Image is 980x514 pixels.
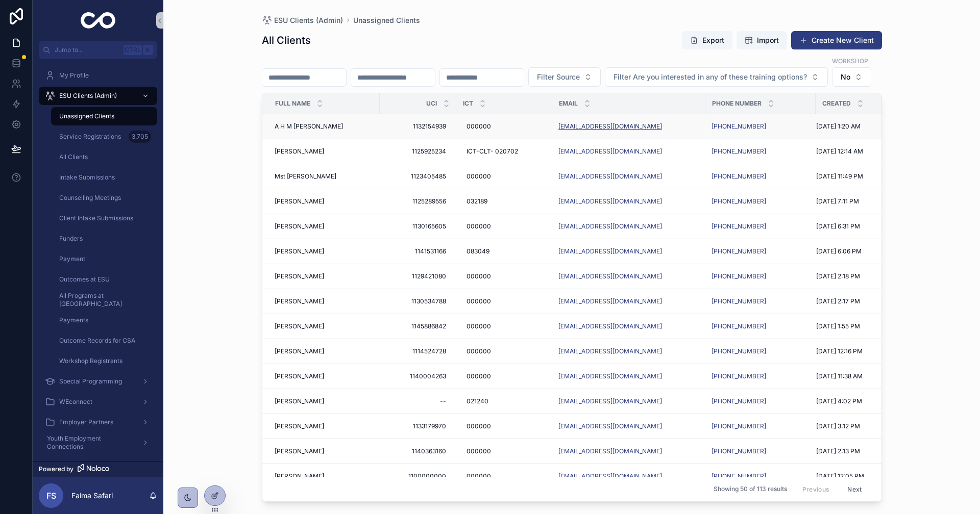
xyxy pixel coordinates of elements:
[275,122,374,131] a: A H M [PERSON_NAME]
[558,347,699,355] a: [EMAIL_ADDRESS][DOMAIN_NAME]
[816,347,910,355] a: [DATE] 12:16 PM
[832,56,868,65] label: Workshop
[51,331,157,350] a: Outcome Records for CSA
[559,99,578,108] span: Email
[55,46,119,54] span: Jump to...
[51,168,157,187] a: Intake Submissions
[816,147,910,156] a: [DATE] 12:14 AM
[275,347,324,355] span: [PERSON_NAME]
[353,15,420,25] span: Unassigned Clients
[386,168,450,185] a: 1123405485
[51,352,157,370] a: Workshop Registrants
[275,472,324,480] span: [PERSON_NAME]
[816,122,861,131] span: [DATE] 1:20 AM
[275,422,324,430] span: [PERSON_NAME]
[275,122,343,131] span: A H M [PERSON_NAME]
[463,99,473,108] span: ICT
[816,122,910,131] a: [DATE] 1:20 AM
[712,247,810,255] a: [PHONE_NUMBER]
[81,12,116,29] img: App logo
[712,372,810,380] a: [PHONE_NUMBER]
[59,194,121,202] span: Counselling Meetings
[558,372,699,380] a: [EMAIL_ADDRESS][DOMAIN_NAME]
[816,372,910,380] a: [DATE] 11:38 AM
[816,297,910,305] a: [DATE] 2:17 PM
[426,99,437,108] span: UCI
[558,172,699,181] a: [EMAIL_ADDRESS][DOMAIN_NAME]
[59,71,89,80] span: My Profile
[816,322,860,330] span: [DATE] 1:55 PM
[816,197,910,205] a: [DATE] 7:11 PM
[558,122,662,131] a: [EMAIL_ADDRESS][DOMAIN_NAME]
[386,218,450,235] a: 1130165605
[275,272,324,280] span: [PERSON_NAME]
[558,222,699,230] a: [EMAIL_ADDRESS][DOMAIN_NAME]
[558,397,662,405] a: [EMAIL_ADDRESS][DOMAIN_NAME]
[816,172,910,181] a: [DATE] 11:49 PM
[714,485,787,494] span: Showing 50 of 113 results
[275,197,324,205] span: [PERSON_NAME]
[712,247,766,255] a: [PHONE_NUMBER]
[390,322,446,330] span: 1145886842
[275,347,374,355] a: [PERSON_NAME]
[712,472,766,480] a: [PHONE_NUMBER]
[712,272,766,280] a: [PHONE_NUMBER]
[558,472,699,480] a: [EMAIL_ADDRESS][DOMAIN_NAME]
[275,297,324,305] span: [PERSON_NAME]
[51,148,157,166] a: All Clients
[558,197,662,205] a: [EMAIL_ADDRESS][DOMAIN_NAME]
[59,214,133,222] span: Client Intake Submissions
[712,197,810,205] a: [PHONE_NUMBER]
[390,297,446,305] span: 1130534788
[275,322,374,330] a: [PERSON_NAME]
[467,247,489,255] span: 083049
[59,316,88,324] span: Payments
[537,72,580,82] span: Filter Source
[39,413,157,431] a: Employer Partners
[59,112,114,120] span: Unassigned Clients
[558,247,662,255] a: [EMAIL_ADDRESS][DOMAIN_NAME]
[558,347,662,355] a: [EMAIL_ADDRESS][DOMAIN_NAME]
[51,291,157,309] a: All Programs at [GEOGRAPHIC_DATA]
[51,189,157,207] a: Counselling Meetings
[712,197,766,205] a: [PHONE_NUMBER]
[558,322,699,330] a: [EMAIL_ADDRESS][DOMAIN_NAME]
[390,447,446,455] span: 1140363160
[386,293,450,310] a: 1130534788
[558,222,662,230] a: [EMAIL_ADDRESS][DOMAIN_NAME]
[390,247,446,255] span: 1141531166
[462,168,546,185] a: 000000
[558,272,662,280] a: [EMAIL_ADDRESS][DOMAIN_NAME]
[275,472,374,480] a: [PERSON_NAME]
[59,357,122,365] span: Workshop Registrants
[467,372,491,380] span: 000000
[386,468,450,484] a: 1100000000
[386,343,450,359] a: 1114524728
[386,143,450,160] a: 1125925234
[841,72,850,82] span: No
[712,147,766,156] a: [PHONE_NUMBER]
[275,247,324,255] span: [PERSON_NAME]
[816,147,863,156] span: [DATE] 12:14 AM
[558,272,699,280] a: [EMAIL_ADDRESS][DOMAIN_NAME]
[558,247,699,255] a: [EMAIL_ADDRESS][DOMAIN_NAME]
[275,397,324,405] span: [PERSON_NAME]
[816,347,863,355] span: [DATE] 12:16 PM
[51,229,157,248] a: Funders
[462,193,546,210] a: 032189
[275,99,310,108] span: Full Name
[390,422,446,430] span: 1133179970
[386,368,450,384] a: 1140004263
[462,368,546,384] a: 000000
[51,209,157,227] a: Client Intake Submissions
[712,297,766,305] a: [PHONE_NUMBER]
[712,422,810,430] a: [PHONE_NUMBER]
[462,443,546,459] a: 000000
[390,122,446,131] span: 1132154939
[59,235,83,243] span: Funders
[467,422,491,430] span: 000000
[59,377,122,385] span: Special Programming
[275,197,374,205] a: [PERSON_NAME]
[39,66,157,85] a: My Profile
[144,46,152,54] span: K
